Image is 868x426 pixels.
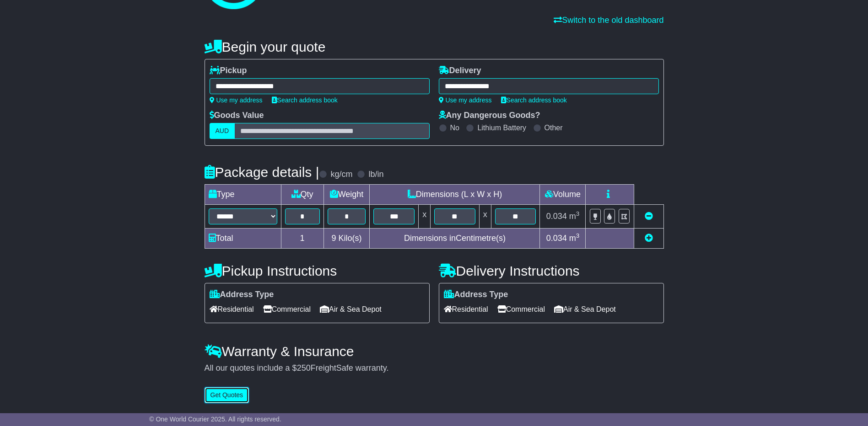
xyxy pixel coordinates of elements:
[205,344,664,359] h4: Warranty & Insurance
[370,185,540,205] td: Dimensions (L x W x H)
[546,212,567,221] span: 0.034
[320,302,382,316] span: Air & Sea Depot
[370,229,540,249] td: Dimensions in Centimetre(s)
[330,170,352,180] label: kg/cm
[323,229,370,249] td: Kilo(s)
[439,263,664,278] h4: Delivery Instructions
[205,39,664,54] h4: Begin your quote
[444,290,508,300] label: Address Type
[210,290,274,300] label: Address Type
[501,96,567,104] a: Search address book
[419,205,431,229] td: x
[210,66,247,76] label: Pickup
[281,229,323,249] td: 1
[210,96,263,104] a: Use my address
[210,302,254,316] span: Residential
[479,205,491,229] td: x
[205,387,249,403] button: Get Quotes
[205,263,430,278] h4: Pickup Instructions
[497,302,545,316] span: Commercial
[205,229,281,249] td: Total
[554,16,663,25] a: Switch to the old dashboard
[576,210,580,217] sup: 3
[576,232,580,239] sup: 3
[645,212,653,221] a: Remove this item
[323,185,370,205] td: Weight
[569,212,580,221] span: m
[540,185,586,205] td: Volume
[281,185,323,205] td: Qty
[477,123,526,132] label: Lithium Battery
[331,234,336,243] span: 9
[545,123,563,132] label: Other
[554,302,616,316] span: Air & Sea Depot
[645,234,653,243] a: Add new item
[569,234,580,243] span: m
[297,363,311,373] span: 250
[546,234,567,243] span: 0.034
[205,363,664,373] div: All our quotes include a $ FreightSafe warranty.
[210,123,235,139] label: AUD
[205,165,319,180] h4: Package details |
[368,170,383,180] label: lb/in
[149,415,281,423] span: © One World Courier 2025. All rights reserved.
[439,111,540,121] label: Any Dangerous Goods?
[439,96,492,104] a: Use my address
[205,185,281,205] td: Type
[444,302,488,316] span: Residential
[263,302,311,316] span: Commercial
[272,96,338,104] a: Search address book
[439,66,481,76] label: Delivery
[210,111,264,121] label: Goods Value
[450,123,459,132] label: No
